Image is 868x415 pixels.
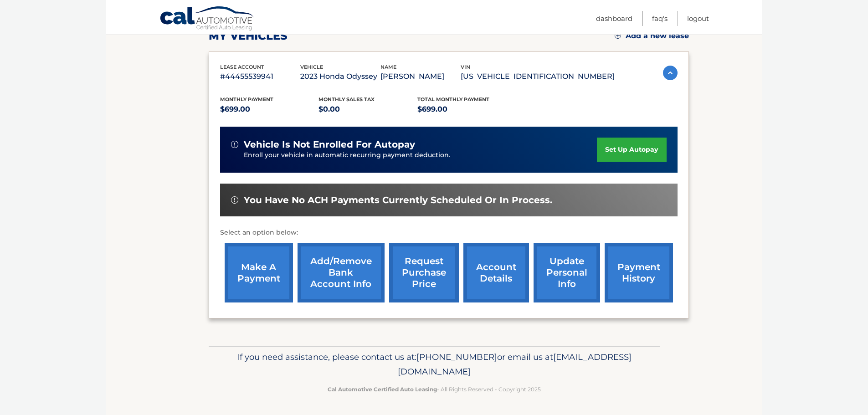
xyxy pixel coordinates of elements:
span: Monthly Payment [220,96,273,102]
h2: my vehicles [209,29,288,43]
a: Add a new lease [615,31,689,41]
span: name [380,64,396,70]
img: accordion-active.svg [663,66,678,80]
a: Cal Automotive [159,6,255,32]
span: [PHONE_NUMBER] [416,352,497,362]
span: [EMAIL_ADDRESS][DOMAIN_NAME] [398,352,632,377]
span: You have no ACH payments currently scheduled or in process. [244,195,552,206]
img: add.svg [615,32,621,39]
span: vehicle [300,64,323,70]
p: Select an option below: [220,227,678,238]
p: - All Rights Reserved - Copyright 2025 [215,384,654,394]
img: alert-white.svg [231,196,238,204]
span: vin [461,64,470,70]
a: payment history [605,243,673,302]
a: request purchase price [389,243,459,302]
span: Monthly sales Tax [318,96,375,102]
p: $699.00 [220,103,319,116]
span: lease account [220,64,264,70]
a: Logout [687,11,709,26]
p: $0.00 [318,103,417,116]
a: Add/Remove bank account info [298,243,385,302]
a: Dashboard [596,11,632,26]
a: make a payment [225,243,293,302]
img: alert-white.svg [231,141,238,148]
a: set up autopay [597,138,666,162]
p: 2023 Honda Odyssey [300,70,380,83]
p: If you need assistance, please contact us at: or email us at [215,350,654,379]
span: vehicle is not enrolled for autopay [244,139,415,150]
a: account details [463,243,529,302]
strong: Cal Automotive Certified Auto Leasing [328,386,437,393]
p: $699.00 [417,103,516,116]
span: Total Monthly Payment [417,96,489,102]
p: [US_VEHICLE_IDENTIFICATION_NUMBER] [461,70,615,83]
p: #44455539941 [220,70,300,83]
p: [PERSON_NAME] [380,70,461,83]
p: Enroll your vehicle in automatic recurring payment deduction. [244,150,597,160]
a: update personal info [534,243,600,302]
a: FAQ's [652,11,668,26]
